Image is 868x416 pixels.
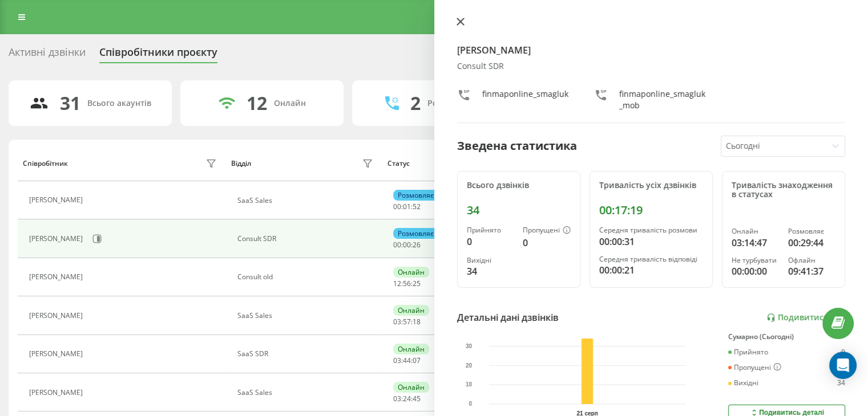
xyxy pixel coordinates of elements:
span: 07 [413,356,421,365]
div: Тривалість знаходження в статусах [732,181,835,200]
div: Детальні дані дзвінків [457,311,559,324]
div: Офлайн [788,256,835,264]
span: 12 [393,279,401,288]
div: Розмовляє [788,227,835,235]
div: Онлайн [732,227,779,235]
div: finmaponline_smagluk_mob [619,88,708,111]
div: SaaS Sales [237,312,376,320]
div: [PERSON_NAME] [29,312,86,320]
div: : : [393,241,421,249]
div: : : [393,280,421,288]
div: Всього акаунтів [87,99,151,108]
div: Відділ [231,160,251,168]
div: Зведена статистика [457,137,577,154]
text: 0 [469,401,472,407]
div: 00:00:31 [599,235,703,248]
span: 25 [413,279,421,288]
div: [PERSON_NAME] [29,196,86,204]
div: : : [393,357,421,365]
div: Consult SDR [457,62,846,71]
div: 0 [523,236,571,250]
div: 12 [247,92,267,114]
div: Пропущені [523,226,571,235]
div: 34 [467,203,571,217]
div: Вихідні [728,379,758,387]
div: finmaponline_smagluk [482,88,568,111]
div: Розмовляє [393,228,438,239]
div: Розмовляють [427,99,483,108]
div: Онлайн [393,382,429,393]
div: Consult old [237,273,376,281]
div: 00:17:19 [599,203,703,217]
div: Тривалість усіх дзвінків [599,181,703,190]
div: SaaS Sales [237,389,376,397]
span: 01 [403,202,411,211]
span: 24 [403,394,411,403]
span: 00 [393,202,401,211]
div: 2 [410,92,421,114]
div: Середня тривалість розмови [599,226,703,234]
div: Онлайн [393,344,429,354]
span: 18 [413,317,421,327]
div: SaaS Sales [237,197,376,205]
div: 31 [60,92,80,114]
div: Активні дзвінки [9,46,86,64]
div: Середня тривалість відповіді [599,255,703,263]
span: 45 [413,394,421,403]
span: 03 [393,394,401,403]
div: Прийнято [728,348,768,356]
div: Сумарно (Сьогодні) [728,333,845,341]
div: 34 [467,264,514,278]
span: 00 [403,240,411,250]
div: 0 [841,348,845,356]
div: Співробітники проєкту [99,46,217,64]
span: 03 [393,356,401,365]
div: : : [393,395,421,403]
span: 00 [393,240,401,250]
div: 00:29:44 [788,236,835,250]
div: : : [393,203,421,211]
div: 34 [837,379,845,387]
div: Онлайн [393,267,429,278]
div: : : [393,318,421,326]
span: 26 [413,240,421,250]
a: Подивитись звіт [766,313,845,323]
div: Open Intercom Messenger [829,352,857,379]
div: SaaS SDR [237,350,376,358]
div: 00:00:00 [732,264,779,278]
div: 09:41:37 [788,264,835,278]
div: [PERSON_NAME] [29,273,86,281]
span: 44 [403,356,411,365]
div: 03:14:47 [732,236,779,250]
div: 00:00:21 [599,263,703,277]
span: 03 [393,317,401,327]
div: Онлайн [393,305,429,316]
div: Прийнято [467,226,514,234]
text: 20 [466,362,473,369]
text: 10 [466,381,473,388]
h4: [PERSON_NAME] [457,43,846,57]
span: 56 [403,279,411,288]
span: 57 [403,317,411,327]
div: Розмовляє [393,190,438,201]
div: Пропущені [728,363,781,372]
div: 0 [467,235,514,248]
div: Consult SDR [237,235,376,243]
div: Співробітник [23,160,68,168]
div: [PERSON_NAME] [29,389,86,397]
div: [PERSON_NAME] [29,235,86,243]
text: 30 [466,343,473,349]
div: Вихідні [467,256,514,264]
div: [PERSON_NAME] [29,350,86,358]
div: Онлайн [274,99,306,108]
div: Всього дзвінків [467,181,571,190]
span: 52 [413,202,421,211]
div: Не турбувати [732,256,779,264]
div: Статус [387,160,410,168]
